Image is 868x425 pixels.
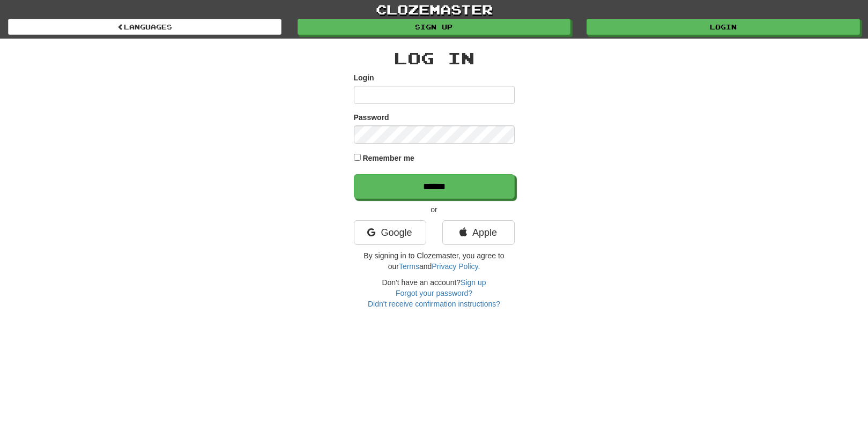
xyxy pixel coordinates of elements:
p: or [354,204,515,215]
a: Sign up [298,19,571,35]
p: By signing in to Clozemaster, you agree to our and . [354,250,515,272]
a: Login [587,19,860,35]
a: Languages [8,19,281,35]
label: Password [354,112,389,123]
label: Login [354,72,374,83]
a: Google [354,220,426,245]
a: Terms [399,262,419,271]
div: Don't have an account? [354,277,515,309]
h2: Log In [354,49,515,67]
a: Apple [442,220,515,245]
a: Privacy Policy [432,262,478,271]
a: Forgot your password? [396,289,472,297]
a: Didn't receive confirmation instructions? [368,300,500,308]
label: Remember me [362,153,414,163]
a: Sign up [461,278,486,287]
